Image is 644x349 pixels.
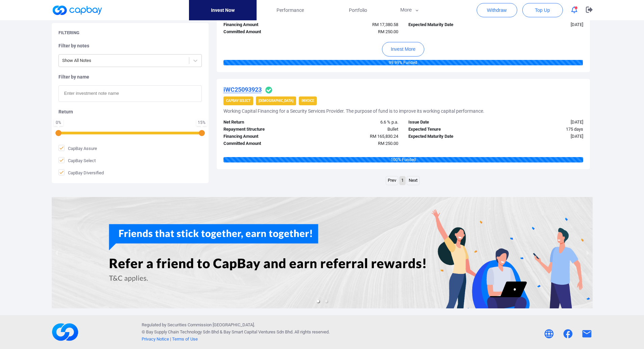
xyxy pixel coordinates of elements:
span: Performance [277,6,304,14]
strong: [DEMOGRAPHIC_DATA] [259,99,293,103]
a: Page 1 is your current page [400,176,405,185]
span: RM 250.00 [378,29,398,34]
div: Expected Maturity Date [403,133,496,140]
span: Top Up [535,7,550,14]
a: Previous page [386,176,398,185]
div: 6.6 % p.a. [311,119,403,126]
div: 0 % [55,121,62,125]
button: previous slide / item [52,197,61,308]
span: CapBay Select [58,157,96,164]
h5: Filtering [58,30,79,36]
span: Portfolio [349,6,367,14]
li: slide item 2 [325,300,328,303]
input: Enter investment note name [58,85,202,102]
span: RM 17,380.58 [372,22,398,27]
div: 100 % Funded [223,157,583,162]
div: Expected Tenure [403,126,496,133]
div: Net Return [218,119,311,126]
u: iWC25093923 [223,86,262,93]
strong: Invoice [302,99,314,103]
span: Bay Smart Capital Ventures Sdn Bhd [223,329,292,334]
img: footerLogo [52,319,79,346]
div: 99.99 % Funded [223,60,583,65]
div: [DATE] [496,119,588,126]
button: next slide / item [583,197,593,308]
h5: Filter by name [58,74,202,80]
p: Regulated by Securities Commission [GEOGRAPHIC_DATA]. © Bay Supply Chain Technology Sdn Bhd & . A... [142,322,330,343]
span: CapBay Diversified [58,169,104,176]
div: Financing Amount [218,133,311,140]
li: slide item 1 [317,300,319,303]
strong: CapBay Select [226,99,251,103]
div: Expected Maturity Date [403,21,496,28]
a: Next page [407,176,419,185]
div: Repayment Structure [218,126,311,133]
button: Invest More [382,42,424,57]
span: CapBay Assure [58,145,97,152]
div: 175 days [496,126,588,133]
div: Committed Amount [218,140,311,147]
div: Committed Amount [218,28,311,36]
div: Bullet [311,126,403,133]
a: Privacy Notice [142,336,169,342]
div: 15 % [198,121,206,125]
h5: Filter by notes [58,43,202,49]
div: Issue Date [403,119,496,126]
h5: Return [58,109,202,115]
a: Terms of Use [172,336,198,342]
button: Top Up [522,3,563,17]
div: [DATE] [496,133,588,140]
div: [DATE] [496,21,588,28]
span: RM 165,830.24 [370,134,398,139]
button: Withdraw [477,3,517,17]
div: Financing Amount [218,21,311,28]
h5: Working Capital Financing for a Security Services Provider. The purpose of fund is to improve its... [223,108,484,114]
span: RM 250.00 [378,141,398,146]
